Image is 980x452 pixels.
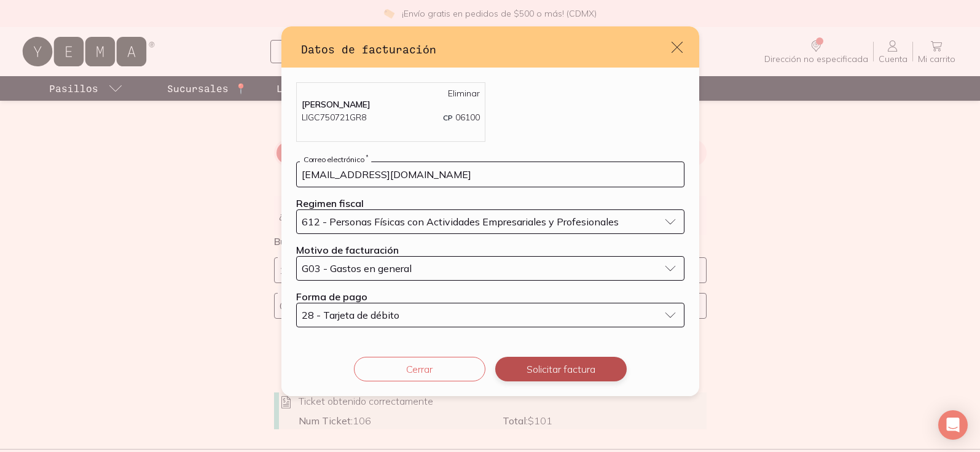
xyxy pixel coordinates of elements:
[302,310,399,320] span: 28 - Tarjeta de débito
[448,88,480,99] a: Eliminar
[296,209,684,234] button: 612 - Personas Físicas con Actividades Empresariales y Profesionales
[938,410,968,440] div: Open Intercom Messenger
[302,263,412,273] span: G03 - Gastos en general
[296,197,364,209] label: Regimen fiscal
[296,256,684,281] button: G03 - Gastos en general
[495,357,627,381] button: Solicitar factura
[296,244,399,256] label: Motivo de facturación
[301,41,670,57] h3: Datos de facturación
[296,290,367,303] label: Forma de pago
[354,357,485,381] button: Cerrar
[281,26,699,395] div: default
[302,111,366,124] p: LIGC750721GR8
[302,217,619,227] span: 612 - Personas Físicas con Actividades Empresariales y Profesionales
[296,303,684,327] button: 28 - Tarjeta de débito
[443,113,453,122] span: CP
[302,99,480,110] p: [PERSON_NAME]
[300,154,371,163] label: Correo electrónico
[443,111,480,124] p: 06100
